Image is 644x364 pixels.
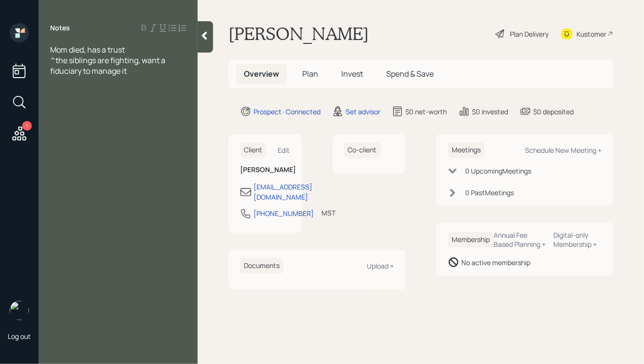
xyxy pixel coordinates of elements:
[554,230,602,249] div: Digital-only Membership +
[22,121,32,131] div: 1
[494,230,546,249] div: Annual Fee Based Planning +
[533,107,574,117] div: $0 deposited
[341,68,363,79] span: Invest
[254,182,312,202] div: [EMAIL_ADDRESS][DOMAIN_NAME]
[228,23,369,44] h1: [PERSON_NAME]
[254,107,321,117] div: Prospect · Connected
[50,44,125,55] span: Mom died, has a trust
[244,68,279,79] span: Overview
[510,29,549,39] div: Plan Delivery
[405,107,447,117] div: $0 net-worth
[346,107,380,117] div: Set advisor
[240,166,290,174] h6: [PERSON_NAME]
[465,188,514,198] div: 0 Past Meeting s
[577,29,606,39] div: Kustomer
[302,68,318,79] span: Plan
[525,146,602,155] div: Schedule New Meeting +
[322,208,335,218] div: MST
[472,107,508,117] div: $0 invested
[8,332,31,341] div: Log out
[240,258,283,274] h6: Documents
[240,142,266,158] h6: Client
[386,68,434,79] span: Spend & Save
[10,301,29,320] img: hunter_neumayer.jpg
[344,142,381,158] h6: Co-client
[448,142,484,158] h6: Meetings
[367,261,394,270] div: Upload +
[50,23,70,33] label: Notes
[461,257,530,268] div: No active membership
[278,146,290,155] div: Edit
[254,208,314,218] div: [PHONE_NUMBER]
[465,166,531,176] div: 0 Upcoming Meeting s
[50,55,167,76] span: ^the siblings are fighting, want a fiduciary to manage it
[448,232,494,248] h6: Membership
